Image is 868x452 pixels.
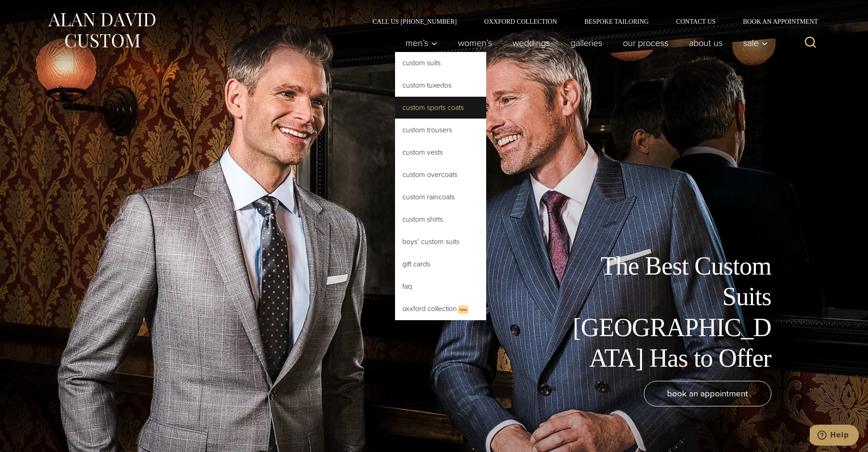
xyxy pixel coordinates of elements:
[667,387,748,400] span: book an appointment
[570,18,662,25] a: Bespoke Tailoring
[47,10,156,51] img: Alan David Custom
[810,425,859,447] iframe: Opens a widget where you can chat to one of our agents
[359,18,822,25] nav: Secondary Navigation
[395,97,486,119] a: Custom Sports Coats
[395,141,486,163] a: Custom Vests
[566,251,771,374] h1: The Best Custom Suits [GEOGRAPHIC_DATA] Has to Offer
[729,18,821,25] a: Book an Appointment
[395,52,486,74] a: Custom Suits
[395,298,486,320] a: Oxxford CollectionNew
[395,253,486,275] a: Gift Cards
[644,381,771,406] a: book an appointment
[800,32,822,54] button: View Search Form
[395,34,447,52] button: Men’s sub menu toggle
[395,74,486,96] a: Custom Tuxedos
[395,119,486,141] a: Custom Trousers
[612,34,678,52] a: Our Process
[395,186,486,208] a: Custom Raincoats
[395,231,486,253] a: Boys’ Custom Suits
[395,164,486,186] a: Custom Overcoats
[502,34,560,52] a: weddings
[678,34,733,52] a: About Us
[395,275,486,297] a: FAQ
[395,34,772,52] nav: Primary Navigation
[359,18,471,25] a: Call Us [PHONE_NUMBER]
[395,208,486,230] a: Custom Shirts
[447,34,502,52] a: Women’s
[663,18,729,25] a: Contact Us
[560,34,612,52] a: Galleries
[470,18,570,25] a: Oxxford Collection
[733,34,772,52] button: Sale sub menu toggle
[458,306,468,314] span: New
